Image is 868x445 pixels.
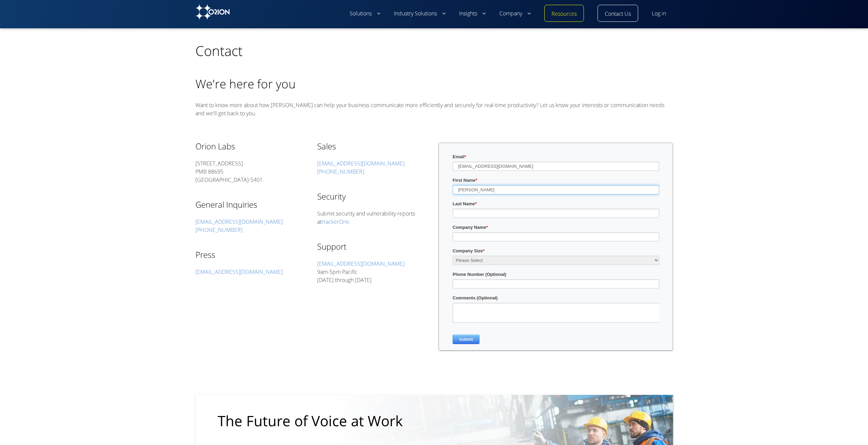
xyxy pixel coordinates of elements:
[322,218,349,226] a: HackerOne
[551,10,577,18] a: Resources
[195,4,230,20] img: Orion
[195,76,673,91] h2: We're here for you
[605,10,631,18] a: Contact Us
[218,412,426,430] h3: The Future of Voice at Work
[317,241,429,251] h3: Support
[195,218,283,226] a: [EMAIL_ADDRESS][DOMAIN_NAME]
[652,10,666,18] a: Log in
[317,141,429,151] h3: Sales
[317,168,364,176] a: [PHONE_NUMBER]
[317,259,429,284] p: 9am-5pm Pacific [DATE] through [DATE]
[195,101,673,117] p: Want to know more about how [PERSON_NAME] can help your business communicate more efficiently and...
[195,32,242,60] h1: Contact
[195,159,307,184] p: [STREET_ADDRESS] PMB 88695 [GEOGRAPHIC_DATA]-5401
[195,250,307,259] h3: Press
[195,226,242,234] a: [PHONE_NUMBER]
[350,10,380,18] a: Solutions
[453,153,659,350] iframe: Form 0
[195,141,307,151] h3: Orion Labs
[317,260,404,268] a: [EMAIL_ADDRESS][DOMAIN_NAME]
[745,366,868,445] iframe: Chat Widget
[499,10,531,18] a: Company
[317,191,429,201] h3: Security
[394,10,445,18] a: Industry Solutions
[195,199,307,209] h3: General Inquiries
[317,209,429,226] p: Submit security and vulnerability reports at .
[459,10,486,18] a: Insights
[195,268,283,276] a: [EMAIL_ADDRESS][DOMAIN_NAME]
[317,160,404,167] a: [EMAIL_ADDRESS][DOMAIN_NAME]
